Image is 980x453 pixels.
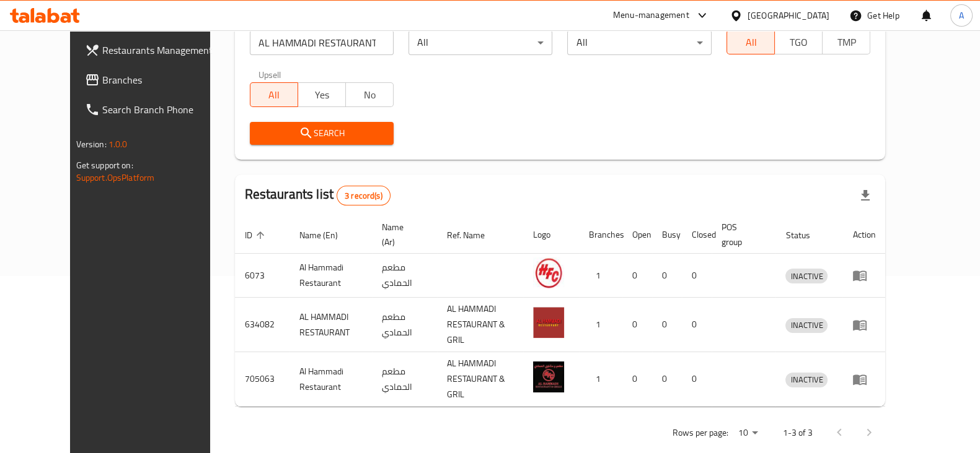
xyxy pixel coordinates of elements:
[652,216,682,254] th: Busy
[733,424,762,442] div: Rows per page:
[579,298,622,352] td: 1
[299,228,354,243] span: Name (En)
[372,352,437,407] td: مطعم الحمادي
[785,373,828,387] span: INACTIVE
[822,30,870,54] button: TMP
[372,298,437,352] td: مطعم الحمادي
[382,220,422,249] span: Name (Ar)
[298,82,346,107] button: Yes
[852,372,875,387] div: Menu
[652,352,682,407] td: 0
[622,216,652,254] th: Open
[437,298,524,352] td: AL HAMMADI RESTAURANT & GRIL
[351,86,389,104] span: No
[76,170,155,186] a: Support.OpsPlatform
[852,317,875,332] div: Menu
[785,318,828,332] span: INACTIVE
[108,136,128,152] span: 1.0.0
[258,70,281,79] label: Upsell
[235,216,886,407] table: enhanced table
[682,352,712,407] td: 0
[102,72,224,87] span: Branches
[447,228,501,243] span: Ref. Name
[852,268,875,283] div: Menu
[579,352,622,407] td: 1
[613,8,689,23] div: Menu-management
[785,269,828,283] span: INACTIVE
[345,82,394,107] button: No
[437,352,524,407] td: AL HAMMADI RESTAURANT & GRIL
[850,181,880,210] div: Export file
[780,33,818,51] span: TGO
[289,298,372,352] td: AL HAMMADI RESTAURANT
[533,361,564,392] img: Al Hammadi Restaurant
[523,216,579,254] th: Logo
[337,190,390,202] span: 3 record(s)
[260,126,384,141] span: Search
[732,33,770,51] span: All
[622,254,652,298] td: 0
[250,30,394,55] input: Search for restaurant name or ID..
[75,65,234,95] a: Branches
[408,30,552,55] div: All
[102,43,224,58] span: Restaurants Management
[652,254,682,298] td: 0
[235,254,289,298] td: 6073
[672,425,728,441] p: Rows per page:
[75,35,234,65] a: Restaurants Management
[289,254,372,298] td: Al Hammadi Restaurant
[828,33,865,51] span: TMP
[682,254,712,298] td: 0
[76,136,107,152] span: Version:
[250,122,394,145] button: Search
[533,257,564,288] img: Al Hammadi Restaurant
[748,9,829,22] div: [GEOGRAPHIC_DATA]
[337,186,391,205] div: Total records count
[622,352,652,407] td: 0
[622,298,652,352] td: 0
[245,185,391,205] h2: Restaurants list
[682,298,712,352] td: 0
[76,157,133,173] span: Get support on:
[579,216,622,254] th: Branches
[235,298,289,352] td: 634082
[782,425,812,441] p: 1-3 of 3
[842,216,885,254] th: Action
[102,102,224,117] span: Search Branch Phone
[235,352,289,407] td: 705063
[959,9,964,22] span: A
[652,298,682,352] td: 0
[579,254,622,298] td: 1
[785,228,826,243] span: Status
[785,269,828,283] div: INACTIVE
[303,86,341,104] span: Yes
[289,352,372,407] td: Al Hammadi Restaurant
[245,228,268,243] span: ID
[722,220,761,249] span: POS group
[75,95,234,124] a: Search Branch Phone
[726,30,775,54] button: All
[372,254,437,298] td: مطعم الحمادي
[567,30,711,55] div: All
[785,318,828,333] div: INACTIVE
[250,82,298,107] button: All
[533,307,564,338] img: AL HAMMADI RESTAURANT
[682,216,712,254] th: Closed
[255,86,293,104] span: All
[774,30,823,54] button: TGO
